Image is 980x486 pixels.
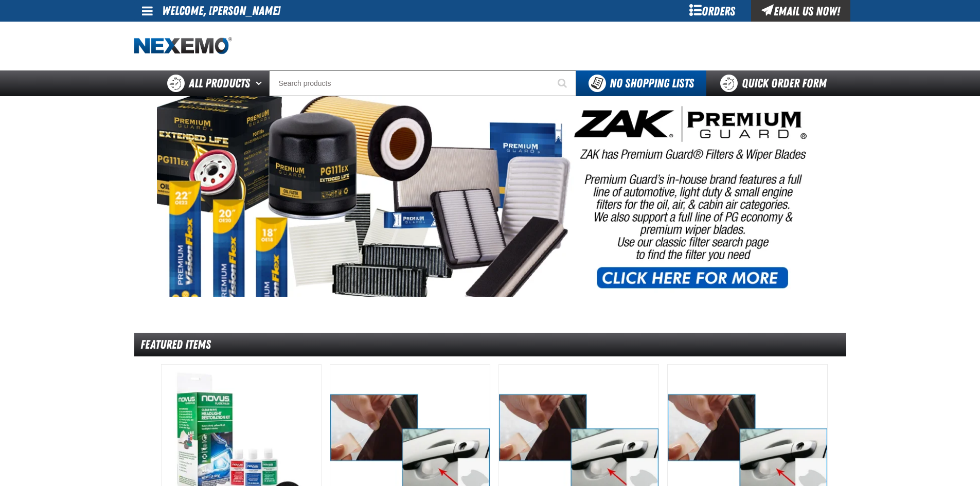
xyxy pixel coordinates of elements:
[576,70,706,96] button: You do not have available Shopping Lists. Open to Create a New List
[134,37,232,55] img: Nexemo logo
[252,70,269,96] button: Open All Products pages
[157,96,824,297] img: PG Filters & Wipers
[134,333,846,357] div: Featured Items
[610,76,694,91] span: No Shopping Lists
[550,70,576,96] button: Start Searching
[189,74,250,93] span: All Products
[706,70,846,96] a: Quick Order Form
[269,70,576,96] input: Search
